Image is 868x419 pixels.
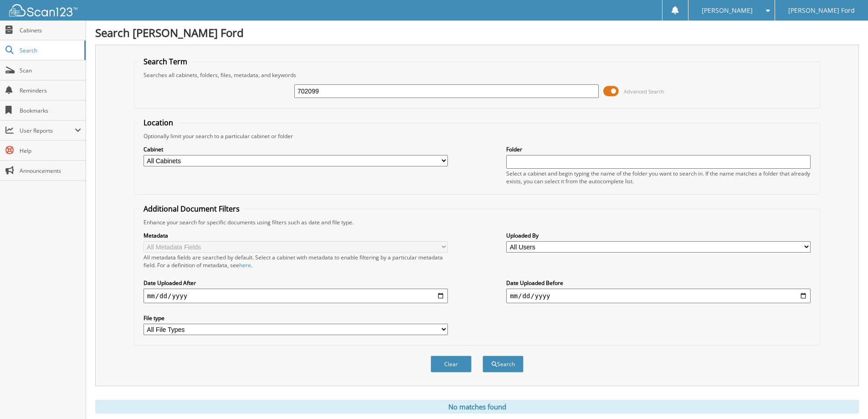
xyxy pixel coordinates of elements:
[144,253,448,269] div: All metadata fields are searched by default. Select a cabinet with metadata to enable filtering b...
[506,232,811,239] label: Uploaded By
[20,147,81,155] span: Help
[95,25,859,40] h1: Search [PERSON_NAME] Ford
[20,107,81,114] span: Bookmarks
[144,145,448,153] label: Cabinet
[702,8,753,13] span: [PERSON_NAME]
[139,218,815,226] div: Enhance your search for specific documents using filters such as date and file type.
[506,289,811,303] input: end
[144,232,448,239] label: Metadata
[624,88,664,95] span: Advanced Search
[483,356,524,372] button: Search
[239,261,251,269] a: here
[144,279,448,287] label: Date Uploaded After
[20,26,81,34] span: Cabinets
[9,4,77,16] img: scan123-logo-white.svg
[20,67,81,74] span: Scan
[95,400,859,414] div: No matches found
[144,289,448,303] input: start
[506,279,811,287] label: Date Uploaded Before
[139,71,815,79] div: Searches all cabinets, folders, files, metadata, and keywords
[139,118,178,128] legend: Location
[144,314,448,322] label: File type
[20,167,81,175] span: Announcements
[20,87,81,94] span: Reminders
[431,356,472,372] button: Clear
[788,8,855,13] span: [PERSON_NAME] Ford
[20,127,75,134] span: User Reports
[139,132,815,140] div: Optionally limit your search to a particular cabinet or folder
[20,47,80,54] span: Search
[139,57,192,67] legend: Search Term
[506,145,811,153] label: Folder
[506,170,811,185] div: Select a cabinet and begin typing the name of the folder you want to search in. If the name match...
[139,204,244,214] legend: Additional Document Filters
